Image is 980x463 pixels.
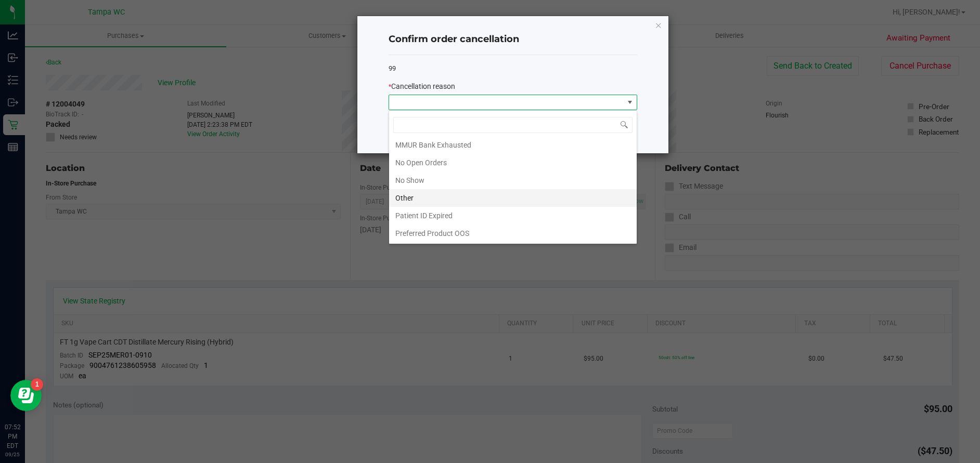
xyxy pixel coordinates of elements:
span: 99 [389,64,396,72]
li: Patient ID Expired [389,207,637,224]
button: Close [655,19,662,31]
li: No Open Orders [389,154,637,171]
li: MMUR Bank Exhausted [389,136,637,154]
li: No Show [389,171,637,189]
iframe: Resource center [10,380,42,411]
li: Preferred Product OOS [389,224,637,242]
h4: Confirm order cancellation [389,33,637,46]
li: Other [389,189,637,207]
span: Cancellation reason [391,82,455,90]
iframe: Resource center unread badge [31,378,43,391]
